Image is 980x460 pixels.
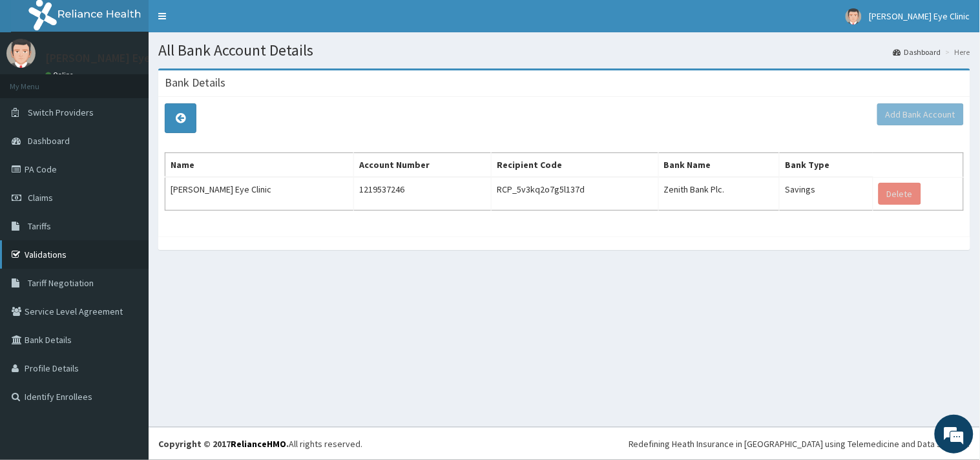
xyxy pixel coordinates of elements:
[943,47,970,57] li: Here
[165,177,354,210] td: [PERSON_NAME] Eye Clinic
[231,438,286,450] a: RelianceHMO
[893,47,941,57] a: Dashboard
[24,65,52,97] img: d_794563401_company_1708531726252_794563401
[658,177,780,210] td: Zenith Bank Plc.
[158,42,970,59] h1: All Bank Account Details
[45,52,180,64] p: [PERSON_NAME] Eye Clinic
[165,77,225,89] h3: Bank Details
[212,6,243,37] div: Minimize live chat window
[870,10,970,22] span: [PERSON_NAME] Eye Clinic
[780,153,873,178] th: Bank Type
[658,153,780,178] th: Bank Name
[629,437,970,450] div: Redefining Heath Insurance in [GEOGRAPHIC_DATA] using Telemedicine and Data Science!
[354,177,492,210] td: 1219537246
[492,177,659,210] td: RCP_5v3kq2o7g5l137d
[67,72,217,89] div: Chat with us now
[28,135,70,147] span: Dashboard
[354,153,492,178] th: Account Number
[75,144,178,275] span: We're online!
[28,220,51,232] span: Tariffs
[6,39,36,68] img: User Image
[877,103,964,125] button: Add Bank Account
[149,427,980,460] footer: All rights reserved.
[780,177,873,210] td: Savings
[6,315,246,361] textarea: Type your message and hit 'Enter'
[28,107,94,118] span: Switch Providers
[28,192,53,204] span: Claims
[846,8,862,25] img: User Image
[28,277,94,289] span: Tariff Negotiation
[492,153,659,178] th: Recipient Code
[45,70,76,79] a: Online
[158,438,289,450] strong: Copyright © 2017 .
[879,183,921,205] button: Delete
[165,153,354,178] th: Name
